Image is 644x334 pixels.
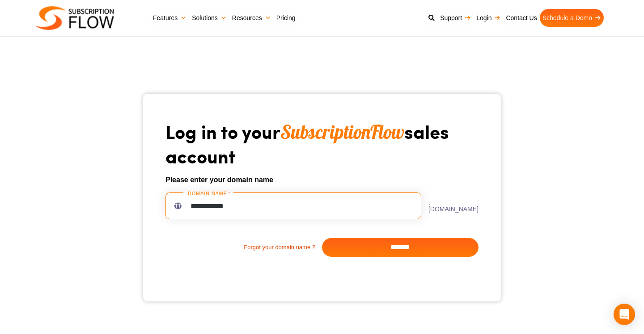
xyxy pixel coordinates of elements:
a: Login [474,9,503,27]
a: Support [437,9,474,27]
a: Features [150,9,189,27]
h1: Log in to your sales account [165,120,479,167]
h6: Please enter your domain name [165,175,479,185]
a: Contact Us [503,9,539,27]
a: Resources [229,9,274,27]
img: Subscriptionflow [36,6,114,30]
a: Pricing [274,9,298,27]
label: .[DOMAIN_NAME] [421,200,479,212]
a: Solutions [189,9,229,27]
a: Schedule a Demo [540,9,604,27]
span: SubscriptionFlow [280,120,404,144]
div: Open Intercom Messenger [614,304,635,325]
a: Forgot your domain name ? [165,243,322,252]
